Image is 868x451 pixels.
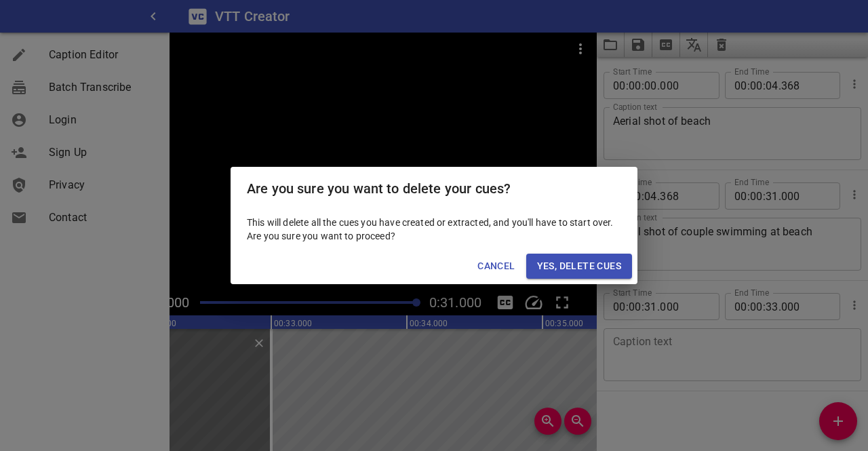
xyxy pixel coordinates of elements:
[526,254,632,279] button: Yes, Delete Cues
[537,258,621,275] span: Yes, Delete Cues
[247,178,621,199] h2: Are you sure you want to delete your cues?
[231,210,637,248] div: This will delete all the cues you have created or extracted, and you'll have to start over. Are y...
[472,254,520,279] button: Cancel
[477,258,515,275] span: Cancel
